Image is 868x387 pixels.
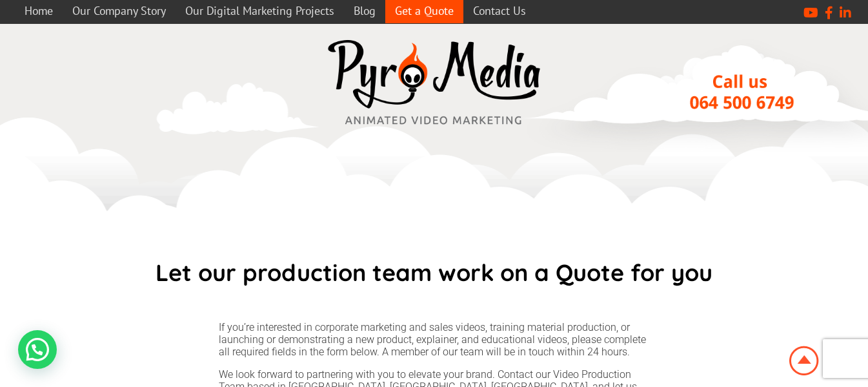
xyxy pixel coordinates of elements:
a: video marketing media company westville durban logo [321,34,547,134]
p: If you’re interested in corporate marketing and sales videos, training material production, or la... [219,321,649,358]
img: Animation Studio South Africa [787,344,822,378]
img: video marketing media company westville durban logo [321,34,547,132]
